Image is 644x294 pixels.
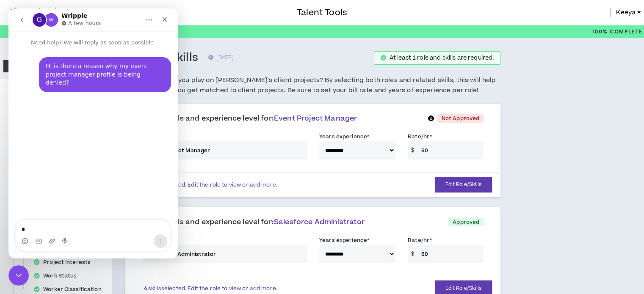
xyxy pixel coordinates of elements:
[381,55,386,60] span: check-circle
[448,218,484,226] p: Approved
[60,11,92,19] p: A few hours
[142,113,357,124] span: Select skills and experience level for:
[133,3,149,19] button: Home
[297,6,347,19] h3: Talent Tools
[30,270,85,282] div: Work Status
[125,75,501,96] h5: What role(s) can you play on [PERSON_NAME]'s client projects? By selecting both roles and related...
[616,8,636,17] span: Keeya
[437,114,484,123] p: Not Approved
[145,226,159,239] button: Send a message…
[144,285,147,292] b: 4
[592,25,642,38] p: 100%
[13,229,20,236] button: Emoji picker
[54,229,61,236] button: Start recording
[142,217,365,227] span: Select skills and experience level for:
[7,212,162,226] textarea: Message…
[8,265,29,286] iframe: Intercom live chat
[608,28,642,36] span: Complete
[390,55,494,61] div: At least 1 role and skills are required.
[37,54,156,79] div: Hi is there a reason why my event project manager profile is being denied?
[149,3,164,19] div: Close
[274,113,357,124] span: Event Project Manager
[7,49,163,94] div: user says…
[8,8,178,258] iframe: Intercom live chat
[30,49,163,84] div: Hi is there a reason why my event project manager profile is being denied?
[144,285,277,292] p: skills selected. Edit the role to view or add more.
[435,177,492,192] button: Edit Role/Skills
[40,229,47,236] button: Upload attachment
[27,229,33,236] button: Gif picker
[208,54,234,62] p: [DATE]
[3,60,108,72] a: PreviewClient View
[274,217,365,227] span: Salesforce Administrator
[144,181,277,188] p: skills selected. Edit the role to view or add more.
[30,256,99,268] div: Project Interests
